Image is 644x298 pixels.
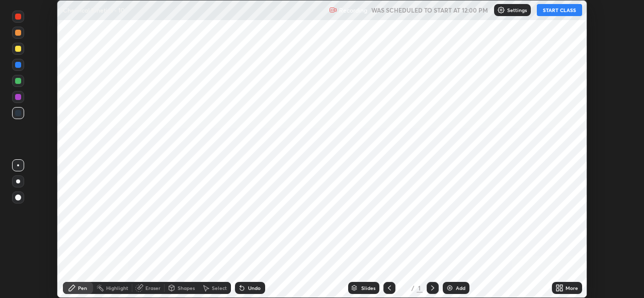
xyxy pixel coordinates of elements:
p: Chemical Kinetics - 10 [63,6,125,14]
div: 1 [399,285,410,291]
img: class-settings-icons [497,6,505,14]
img: add-slide-button [446,284,454,292]
div: / [412,285,415,291]
div: Add [456,285,465,290]
img: recording.375f2c34.svg [329,6,337,14]
h5: WAS SCHEDULED TO START AT 12:00 PM [371,6,488,15]
div: Undo [248,285,261,290]
div: Shapes [178,285,195,290]
div: Eraser [145,285,160,290]
div: Pen [78,285,87,290]
div: Highlight [106,285,128,290]
div: 1 [417,283,423,292]
div: Select [212,285,227,290]
button: START CLASS [537,4,582,16]
div: More [566,285,578,290]
p: Settings [507,8,527,13]
div: Slides [361,285,375,290]
p: Recording [339,7,367,14]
